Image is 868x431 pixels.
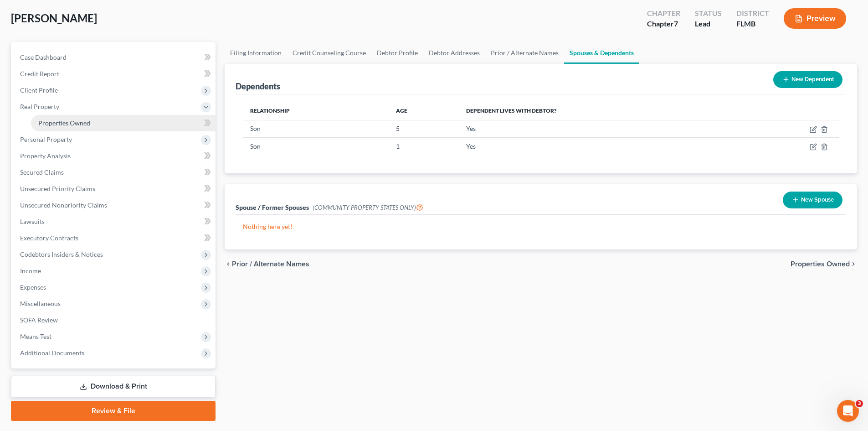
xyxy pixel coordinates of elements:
[695,19,722,29] div: Lead
[13,66,216,82] a: Credit Report
[225,260,232,268] i: chevron_left
[20,185,95,192] span: Unsecured Priority Claims
[20,218,45,225] span: Lawsuits
[13,49,216,66] a: Case Dashboard
[389,102,458,120] th: Age
[20,86,58,94] span: Client Profile
[736,19,769,29] div: FLMB
[11,376,216,397] a: Download & Print
[647,19,680,29] div: Chapter
[13,164,216,181] a: Secured Claims
[20,234,78,242] span: Executory Contracts
[13,181,216,197] a: Unsecured Priority Claims
[20,349,84,357] span: Additional Documents
[20,103,59,110] span: Real Property
[232,260,309,268] span: Prior / Alternate Names
[784,8,846,29] button: Preview
[564,42,639,64] a: Spouses & Dependents
[20,316,58,324] span: SOFA Review
[236,81,280,92] div: Dependents
[11,401,216,421] a: Review & File
[20,135,72,143] span: Personal Property
[856,400,863,407] span: 3
[236,203,309,211] span: Spouse / Former Spouses
[783,192,842,208] button: New Spouse
[389,120,458,137] td: 5
[20,53,67,61] span: Case Dashboard
[773,71,842,88] button: New Dependent
[20,250,103,258] span: Codebtors Insiders & Notices
[20,283,46,291] span: Expenses
[736,8,769,19] div: District
[837,400,859,422] iframe: Intercom live chat
[20,332,51,340] span: Means Test
[243,222,839,231] p: Nothing here yet!
[13,148,216,164] a: Property Analysis
[287,42,371,64] a: Credit Counseling Course
[20,70,59,78] span: Credit Report
[791,260,857,268] button: Properties Owned chevron_right
[313,204,423,211] span: (COMMUNITY PROPERTY STATES ONLY)
[243,102,389,120] th: Relationship
[791,260,850,268] span: Properties Owned
[13,197,216,213] a: Unsecured Nonpriority Claims
[225,42,287,64] a: Filing Information
[243,138,389,155] td: Son
[31,115,216,131] a: Properties Owned
[20,267,41,275] span: Income
[674,19,678,28] span: 7
[243,120,389,137] td: Son
[20,300,61,307] span: Miscellaneous
[459,102,741,120] th: Dependent lives with debtor?
[38,119,90,127] span: Properties Owned
[423,42,485,64] a: Debtor Addresses
[13,213,216,230] a: Lawsuits
[20,152,71,160] span: Property Analysis
[850,260,857,268] i: chevron_right
[459,138,741,155] td: Yes
[13,230,216,246] a: Executory Contracts
[389,138,458,155] td: 1
[11,11,97,25] span: [PERSON_NAME]
[20,168,64,176] span: Secured Claims
[20,201,107,209] span: Unsecured Nonpriority Claims
[647,8,680,19] div: Chapter
[695,8,722,19] div: Status
[485,42,564,64] a: Prior / Alternate Names
[13,312,216,328] a: SOFA Review
[371,42,423,64] a: Debtor Profile
[459,120,741,137] td: Yes
[225,260,309,268] button: chevron_left Prior / Alternate Names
